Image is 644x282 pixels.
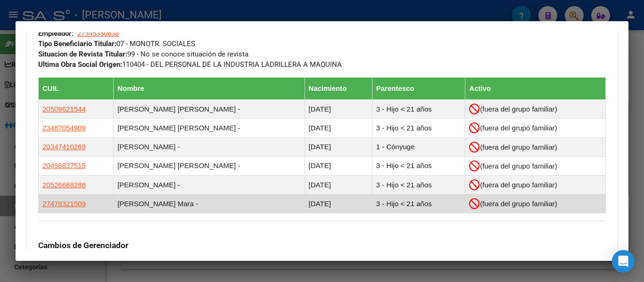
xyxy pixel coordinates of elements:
span: (fuera del grupo familiar) [480,181,557,189]
span: (fuera del grupo familiar) [480,162,557,170]
strong: Situacion de Revista Titular: [38,50,127,58]
th: Nacimiento [305,78,372,100]
td: 3 - Hijo < 21 años [372,176,465,194]
strong: Tipo Beneficiario Titular: [38,40,116,48]
td: 3 - Hijo < 21 años [372,119,465,137]
td: [PERSON_NAME] [PERSON_NAME] - [114,119,305,137]
strong: Empleador: [38,29,74,38]
td: 3 - Hijo < 21 años [372,100,465,119]
th: Parentesco [372,78,465,100]
strong: Ultima Obra Social Origen: [38,60,122,69]
td: [DATE] [305,156,372,175]
span: 27478321509 [42,200,86,208]
span: 23487054909 [42,124,86,132]
th: CUIL [39,78,114,100]
td: 1 - Cónyuge [372,137,465,156]
span: 99 - No se conoce situación de revista [38,50,248,58]
div: Open Intercom Messenger [612,250,635,273]
td: [DATE] [305,194,372,213]
td: [PERSON_NAME] [PERSON_NAME] - [114,156,305,175]
span: 20347410269 [42,143,86,151]
span: 27345350638 [77,29,119,38]
span: 20526688288 [42,181,86,189]
td: [DATE] [305,176,372,194]
span: (fuera del grupo familiar) [480,143,557,151]
td: [PERSON_NAME] [PERSON_NAME] - [114,100,305,119]
span: (fuera del grupo familiar) [480,105,557,113]
td: [PERSON_NAME] Mara - [114,194,305,213]
td: [DATE] [305,119,372,137]
td: 3 - Hijo < 21 años [372,156,465,175]
span: 20498837515 [42,161,86,169]
th: Activo [465,78,606,100]
td: [PERSON_NAME] - [114,176,305,194]
span: (fuera del grupo familiar) [480,200,557,208]
th: Nombre [114,78,305,100]
td: [DATE] [305,100,372,119]
span: 20509621544 [42,105,86,113]
td: 3 - Hijo < 21 años [372,194,465,213]
span: (fuera del grupo familiar) [480,124,557,132]
td: [DATE] [305,137,372,156]
span: 110404 - DEL PERSONAL DE LA INDUSTRIA LADRILLERA A MAQUINA [38,60,342,69]
td: [PERSON_NAME] - [114,137,305,156]
h3: Cambios de Gerenciador [38,240,606,250]
span: 07 - MONOTR. SOCIALES [38,40,195,48]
